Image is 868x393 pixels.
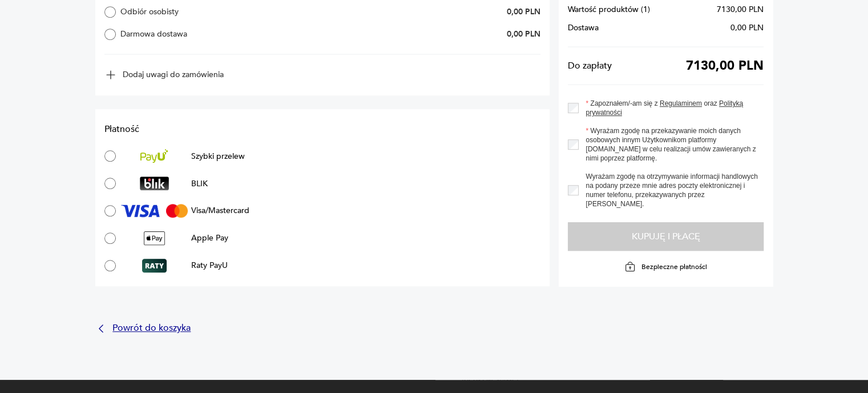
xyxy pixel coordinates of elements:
label: Zapoznałem/-am się z oraz [579,99,764,117]
a: Polityką prywatności [586,99,743,117]
input: Darmowa dostawa [104,29,116,40]
label: Odbiór osobisty [104,6,290,18]
p: 0,00 PLN [507,6,540,17]
img: Raty PayU [142,259,167,272]
p: Bezpieczne płatności [641,262,707,271]
button: Dodaj uwagi do zamówienia [104,69,224,81]
input: Odbiór osobisty [104,6,116,18]
input: Visa/MastercardVisa/Mastercard [104,205,116,216]
img: BLIK [140,177,169,190]
img: Szybki przelew [140,149,168,163]
p: Apple Pay [191,232,228,243]
h2: Płatność [104,123,540,135]
p: Powrót do koszyka [112,324,191,332]
p: Visa/Mastercard [191,205,249,216]
p: 0,00 PLN [507,29,540,39]
img: Ikona kłódki [624,261,636,272]
a: Regulaminem [660,99,702,107]
input: Apple PayApple Pay [104,232,116,244]
span: 7130,00 PLN [686,61,764,70]
span: Dostawa [568,23,599,33]
img: Visa/Mastercard [121,204,188,218]
input: BLIKBLIK [104,178,116,189]
label: Wyrażam zgodę na otrzymywanie informacji handlowych na podany przeze mnie adres poczty elektronic... [579,172,764,208]
label: Darmowa dostawa [104,29,290,40]
a: Powrót do koszyka [95,323,550,334]
span: Do zapłaty [568,61,612,70]
label: Wyrażam zgodę na przekazywanie moich danych osobowych innym Użytkownikom platformy [DOMAIN_NAME] ... [579,126,764,163]
p: Raty PayU [191,260,228,271]
p: Szybki przelew [191,151,245,162]
span: 7130,00 PLN [717,5,764,14]
img: Apple Pay [144,231,165,245]
input: Raty PayURaty PayU [104,260,116,271]
span: 0,00 PLN [730,23,764,33]
span: Wartość produktów ( 1 ) [568,5,650,14]
p: BLIK [191,178,208,189]
input: Szybki przelewSzybki przelew [104,150,116,162]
